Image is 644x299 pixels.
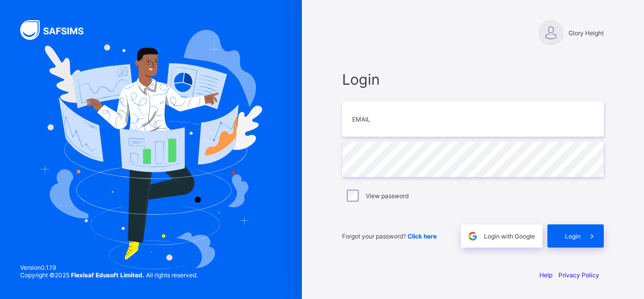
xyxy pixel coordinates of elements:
a: Click here [408,232,437,240]
span: Forgot your password? [342,232,437,240]
span: Copyright © 2025 All rights reserved. [20,271,198,279]
a: Help [539,271,552,279]
strong: Flexisaf Edusoft Limited. [71,271,144,279]
img: Hero Image [40,30,262,269]
a: Privacy Policy [558,271,599,279]
label: View password [366,192,409,200]
span: Glory Height [569,29,604,37]
span: Login [565,232,581,240]
span: Login [342,71,604,88]
span: Version 0.1.19 [20,264,198,271]
img: google.396cfc9801f0270233282035f929180a.svg [467,230,478,242]
span: Login with Google [484,232,535,240]
img: SAFSIMS Logo [20,20,96,40]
